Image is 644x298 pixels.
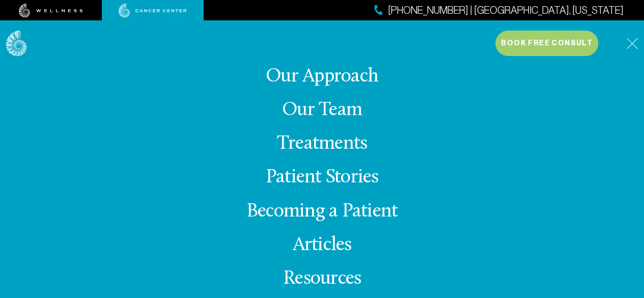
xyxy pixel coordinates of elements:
[283,269,361,289] a: Resources
[19,4,83,18] img: wellness
[277,134,367,154] a: Treatments
[266,168,379,187] a: Patient Stories
[266,67,378,87] a: Our Approach
[246,202,398,222] a: Becoming a Patient
[388,3,624,18] span: [PHONE_NUMBER] | [GEOGRAPHIC_DATA], [US_STATE]
[293,235,352,255] a: Articles
[374,3,624,18] a: [PHONE_NUMBER] | [GEOGRAPHIC_DATA], [US_STATE]
[6,31,27,57] img: logo
[495,31,598,56] button: Book Free Consult
[626,38,638,49] img: icon-hamburger
[119,4,187,18] img: cancer center
[282,100,362,120] a: Our Team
